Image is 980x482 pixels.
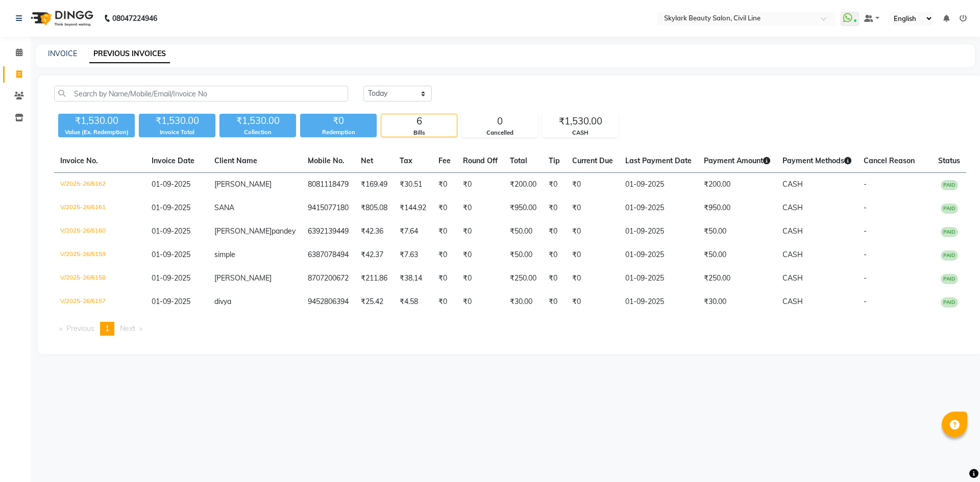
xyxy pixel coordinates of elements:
[941,227,958,237] span: PAID
[457,267,504,290] td: ₹0
[463,156,498,165] span: Round Off
[698,173,776,197] td: ₹200.00
[941,180,958,190] span: PAID
[782,226,803,236] span: CASH
[543,267,566,290] td: ₹0
[355,173,394,197] td: ₹169.49
[89,45,170,63] a: PREVIOUS INVOICES
[619,173,698,197] td: 01-09-2025
[864,180,867,189] span: -
[381,114,457,129] div: 6
[302,173,355,197] td: 8081118479
[112,4,157,33] b: 08047224946
[698,267,776,290] td: ₹250.00
[214,180,272,189] span: [PERSON_NAME]
[543,173,566,197] td: ₹0
[214,273,272,283] span: [PERSON_NAME]
[704,156,770,165] span: Payment Amount
[394,220,432,243] td: ₹7.64
[566,267,619,290] td: ₹0
[214,203,234,212] span: SANA
[152,180,190,189] span: 01-09-2025
[566,220,619,243] td: ₹0
[54,173,145,197] td: V/2025-26/6162
[782,297,803,306] span: CASH
[152,226,190,236] span: 01-09-2025
[782,156,851,165] span: Payment Methods
[543,196,566,220] td: ₹0
[355,220,394,243] td: ₹42.36
[302,220,355,243] td: 6392139449
[782,250,803,259] span: CASH
[543,114,618,129] div: ₹1,530.00
[938,156,960,165] span: Status
[619,290,698,314] td: 01-09-2025
[394,267,432,290] td: ₹38.14
[510,156,527,165] span: Total
[60,156,98,165] span: Invoice No.
[302,196,355,220] td: 9415077180
[302,243,355,267] td: 6387078494
[782,180,803,189] span: CASH
[457,220,504,243] td: ₹0
[48,49,77,58] a: INVOICE
[504,267,543,290] td: ₹250.00
[432,196,457,220] td: ₹0
[394,290,432,314] td: ₹4.58
[432,267,457,290] td: ₹0
[152,297,190,306] span: 01-09-2025
[54,243,145,267] td: V/2025-26/6159
[864,203,867,212] span: -
[462,129,537,137] div: Cancelled
[300,128,377,137] div: Redemption
[566,196,619,220] td: ₹0
[214,226,272,236] span: [PERSON_NAME]
[152,273,190,283] span: 01-09-2025
[432,243,457,267] td: ₹0
[457,173,504,197] td: ₹0
[26,4,96,33] img: logo
[457,290,504,314] td: ₹0
[698,290,776,314] td: ₹30.00
[394,173,432,197] td: ₹30.51
[120,324,135,333] span: Next
[698,196,776,220] td: ₹950.00
[864,297,867,306] span: -
[457,243,504,267] td: ₹0
[361,156,373,165] span: Net
[619,220,698,243] td: 01-09-2025
[543,243,566,267] td: ₹0
[219,128,296,137] div: Collection
[66,324,94,333] span: Previous
[941,250,958,261] span: PAID
[308,156,345,165] span: Mobile No.
[941,297,958,308] span: PAID
[698,220,776,243] td: ₹50.00
[152,156,194,165] span: Invoice Date
[355,267,394,290] td: ₹211.86
[355,243,394,267] td: ₹42.37
[139,128,215,137] div: Invoice Total
[504,173,543,197] td: ₹200.00
[619,243,698,267] td: 01-09-2025
[432,220,457,243] td: ₹0
[152,250,190,259] span: 01-09-2025
[58,128,135,137] div: Value (Ex. Redemption)
[400,156,412,165] span: Tax
[394,243,432,267] td: ₹7.63
[438,156,451,165] span: Fee
[355,196,394,220] td: ₹805.08
[864,156,915,165] span: Cancel Reason
[504,196,543,220] td: ₹950.00
[566,173,619,197] td: ₹0
[214,250,235,259] span: simple
[54,220,145,243] td: V/2025-26/6160
[432,173,457,197] td: ₹0
[566,290,619,314] td: ₹0
[619,196,698,220] td: 01-09-2025
[381,129,457,137] div: Bills
[864,250,867,259] span: -
[54,267,145,290] td: V/2025-26/6158
[54,290,145,314] td: V/2025-26/6157
[54,196,145,220] td: V/2025-26/6161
